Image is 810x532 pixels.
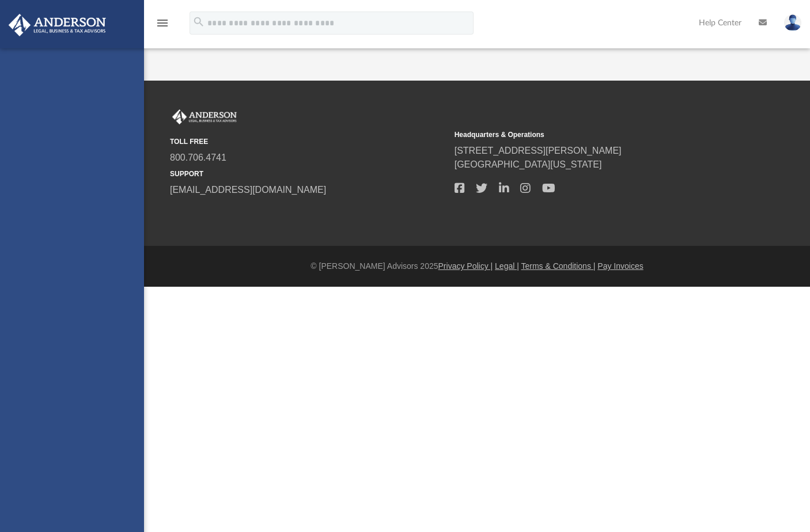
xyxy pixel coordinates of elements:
[495,261,519,271] a: Legal |
[170,169,446,179] small: SUPPORT
[192,16,205,28] i: search
[144,260,810,272] div: © [PERSON_NAME] Advisors 2025
[156,16,169,30] i: menu
[170,136,446,147] small: TOLL FREE
[170,185,326,195] a: [EMAIL_ADDRESS][DOMAIN_NAME]
[455,146,622,155] a: [STREET_ADDRESS][PERSON_NAME]
[438,261,493,271] a: Privacy Policy |
[784,14,801,31] img: User Pic
[156,22,169,30] a: menu
[597,261,643,271] a: Pay Invoices
[521,261,596,271] a: Terms & Conditions |
[5,14,109,36] img: Anderson Advisors Platinum Portal
[170,153,226,162] a: 800.706.4741
[170,109,239,124] img: Anderson Advisors Platinum Portal
[455,130,731,140] small: Headquarters & Operations
[455,159,602,169] a: [GEOGRAPHIC_DATA][US_STATE]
